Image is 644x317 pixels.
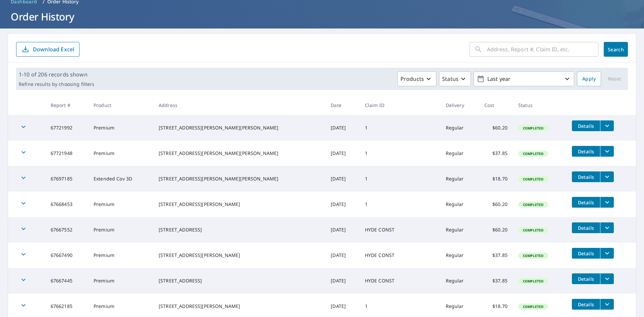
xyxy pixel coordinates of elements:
td: [DATE] [325,115,359,141]
button: Download Excel [16,42,79,57]
button: detailsBtn-67667490 [572,248,600,259]
td: 67721992 [45,115,88,141]
td: Regular [440,141,479,166]
p: 1-10 of 206 records shown [19,70,94,78]
td: [DATE] [325,243,359,268]
td: Premium [88,192,153,217]
button: detailsBtn-67667445 [572,273,600,284]
button: filesDropdownBtn-67668453 [600,197,614,208]
td: Regular [440,243,479,268]
p: Refine results by choosing filters [19,81,94,87]
td: 67667552 [45,217,88,243]
div: [STREET_ADDRESS] [159,226,320,233]
td: 1 [360,166,440,192]
td: 67668453 [45,192,88,217]
span: Completed [519,228,547,232]
td: Regular [440,115,479,141]
h1: Order History [8,10,636,23]
button: detailsBtn-67662185 [572,299,600,310]
th: Report # [45,95,88,115]
td: Regular [440,192,479,217]
td: [DATE] [325,268,359,294]
td: 67667445 [45,268,88,294]
p: Products [400,75,424,83]
span: Details [576,301,596,308]
td: 1 [360,141,440,166]
span: Completed [519,304,547,309]
button: detailsBtn-67721992 [572,120,600,131]
button: filesDropdownBtn-67667552 [600,222,614,233]
button: detailsBtn-67697185 [572,171,600,182]
td: Premium [88,141,153,166]
p: Last year [485,73,563,85]
button: detailsBtn-67668453 [572,197,600,208]
button: filesDropdownBtn-67721948 [600,146,614,157]
span: Completed [519,126,547,130]
button: filesDropdownBtn-67667445 [600,273,614,284]
td: [DATE] [325,217,359,243]
span: Completed [519,202,547,207]
button: filesDropdownBtn-67721992 [600,120,614,131]
td: Regular [440,217,479,243]
td: 67697185 [45,166,88,192]
td: 1 [360,115,440,141]
th: Cost [479,95,513,115]
button: Products [397,71,436,86]
span: Details [576,174,596,180]
input: Address, Report #, Claim ID, etc. [487,40,598,59]
td: [DATE] [325,166,359,192]
button: Apply [577,71,601,86]
p: Download Excel [33,46,74,53]
p: Status [442,75,459,83]
td: Premium [88,115,153,141]
th: Product [88,95,153,115]
button: Search [604,42,628,57]
td: $37.85 [479,243,513,268]
div: [STREET_ADDRESS] [159,277,320,284]
td: Regular [440,268,479,294]
button: detailsBtn-67721948 [572,146,600,157]
td: Premium [88,243,153,268]
span: Completed [519,177,547,181]
td: 67667490 [45,243,88,268]
span: Details [576,199,596,206]
div: [STREET_ADDRESS][PERSON_NAME][PERSON_NAME] [159,175,320,182]
td: $60.20 [479,192,513,217]
button: filesDropdownBtn-67667490 [600,248,614,259]
span: Details [576,123,596,129]
button: detailsBtn-67667552 [572,222,600,233]
span: Completed [519,253,547,258]
span: Details [576,250,596,257]
div: [STREET_ADDRESS][PERSON_NAME][PERSON_NAME] [159,150,320,157]
td: $37.85 [479,141,513,166]
span: Completed [519,279,547,283]
td: HYDE CONST [360,243,440,268]
div: [STREET_ADDRESS][PERSON_NAME] [159,252,320,259]
span: Completed [519,151,547,156]
div: [STREET_ADDRESS][PERSON_NAME][PERSON_NAME] [159,124,320,131]
div: [STREET_ADDRESS][PERSON_NAME] [159,303,320,310]
div: [STREET_ADDRESS][PERSON_NAME] [159,201,320,208]
td: $18.70 [479,166,513,192]
th: Address [153,95,325,115]
span: Details [576,276,596,282]
td: $60.20 [479,115,513,141]
th: Status [513,95,567,115]
button: Last year [474,71,574,86]
span: Apply [582,75,596,83]
th: Date [325,95,359,115]
td: 67721948 [45,141,88,166]
span: Details [576,148,596,155]
span: Search [609,46,623,53]
button: Status [439,71,471,86]
td: Premium [88,217,153,243]
button: filesDropdownBtn-67697185 [600,171,614,182]
th: Delivery [440,95,479,115]
th: Claim ID [360,95,440,115]
span: Details [576,225,596,231]
td: Regular [440,166,479,192]
td: Premium [88,268,153,294]
td: HYDE CONST [360,268,440,294]
button: filesDropdownBtn-67662185 [600,299,614,310]
td: [DATE] [325,141,359,166]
